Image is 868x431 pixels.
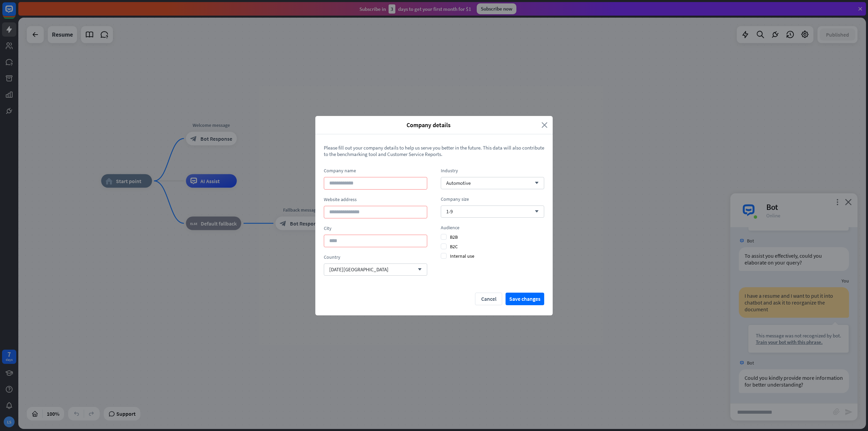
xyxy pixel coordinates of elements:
i: arrow_down [531,181,539,185]
div: Website address [324,196,427,202]
span: Company details [320,121,536,129]
button: Save changes [506,293,544,305]
div: Company name [324,168,427,174]
span: Internal use [441,253,474,259]
i: arrow_down [531,210,539,214]
span: 1-9 [446,208,453,215]
div: Country [324,254,427,260]
span: [DATE][GEOGRAPHIC_DATA] [329,266,389,273]
div: City [324,225,427,231]
i: close [541,121,548,129]
i: arrow_down [414,268,422,272]
span: B2C [441,243,458,250]
span: Please fill out your company details to help us serve you better in the future. This data will al... [324,144,544,157]
button: Open LiveChat chat widget [5,3,26,23]
div: Audience [441,224,544,231]
span: B2B [441,234,458,240]
div: Industry [441,168,544,174]
div: Company size [441,196,544,202]
span: Automotive [446,180,471,186]
button: Cancel [475,293,502,305]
